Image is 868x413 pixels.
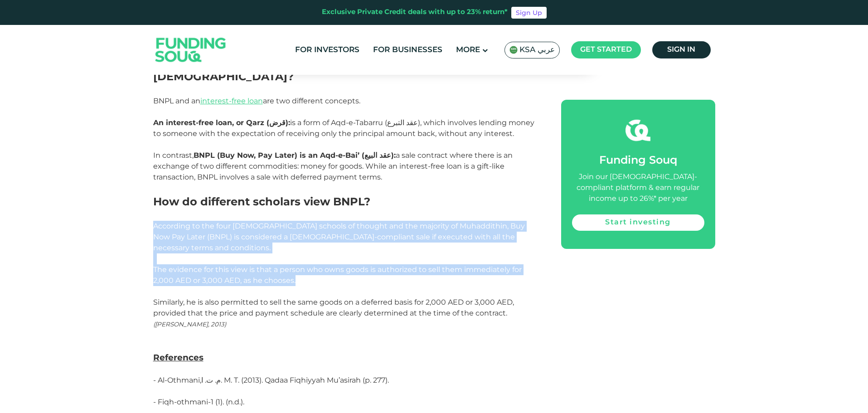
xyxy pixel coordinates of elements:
span: - Fiqh-othmani-1 (1) [153,398,223,406]
img: SA Flag [509,46,518,54]
span: عقد البيع [364,151,391,160]
span: How do different scholars view BNPL? [153,195,370,208]
div: Join our [DEMOGRAPHIC_DATA]-compliant platform & earn regular income up to 26%* per year [572,172,704,204]
div: Exclusive Private Credit deals with up to 23% return* [322,7,508,18]
a: For Investors [293,43,362,58]
a: Sign in [652,41,711,58]
span: References [153,352,204,363]
span: According to the four [DEMOGRAPHIC_DATA] schools of thought and the majority of Muhaddithin, Buy ... [153,222,525,252]
span: An interest-free loan, or Qarz ( [153,118,269,127]
span: a sale contract where there is an exchange of two different commodities: money for goods. While a... [153,151,513,181]
img: fsicon [626,118,650,143]
strong: BNPL (Buy Now, Pay Later) is an Aqd-e-Bai’ ( [194,151,364,160]
span: Get started [580,46,632,53]
span: . (n.d.). [223,398,244,406]
span: The evidence for this view is that a person who owns goods is authorized to sell them immediately... [153,265,522,285]
span: Is there a difference between BNPL and interest-free loans in [DEMOGRAPHIC_DATA]? [153,53,503,83]
strong: ): [286,118,290,127]
a: For Businesses [371,43,445,58]
span: Similarly, he is also permitted to sell the same goods on a deferred basis for 2,000 AED or 3,000... [153,298,514,317]
span: Sign in [667,46,695,53]
a: Sign Up [511,7,547,19]
span: Funding Souq [599,155,677,166]
span: KSA عربي [519,45,555,55]
span: ([PERSON_NAME], 2013) [153,321,226,328]
a: interest-free loan [200,97,263,105]
img: Logo [146,27,235,73]
span: م. ت. ا [201,376,221,384]
span: is a form of Aqd-e-Tabarru ( [286,118,387,127]
span: عقد التبرع [387,118,418,127]
span: More [456,46,480,54]
span: BNPL and an are two different concepts. [153,97,360,105]
strong: ): [391,151,396,160]
span: In contrast, [153,151,364,160]
span: ), which involves lending money to someone with the expectation of receiving only the principal a... [153,118,534,138]
span: - Al-Othmani, . M. T. (2013). Qadaa Fiqhiyyah Mu’asirah (p. 277). [153,376,389,384]
span: قرض [269,118,286,127]
a: Start investing [572,214,704,231]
